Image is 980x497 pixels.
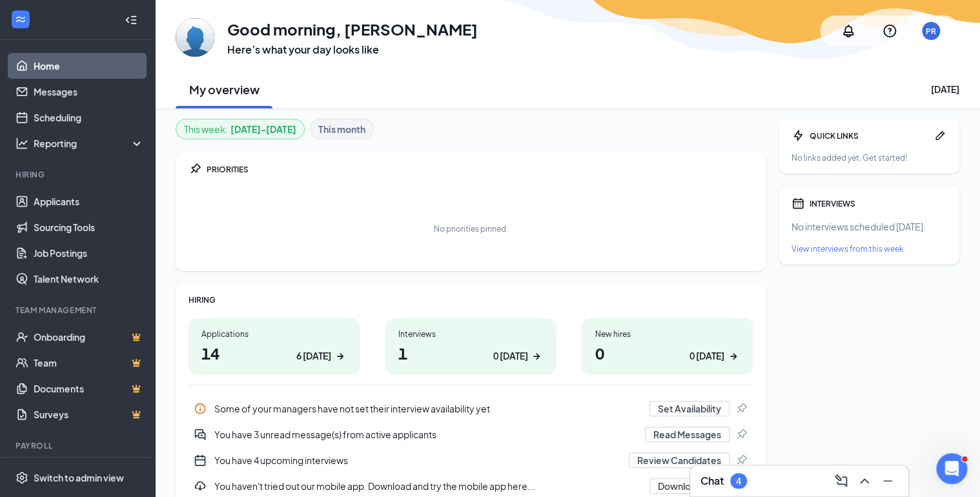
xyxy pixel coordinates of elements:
[194,402,207,415] svg: Info
[15,137,28,150] svg: Analysis
[15,305,141,316] div: Team Management
[15,471,28,484] svg: Settings
[877,471,898,491] button: Minimize
[810,130,928,141] div: QUICK LINKS
[189,421,753,447] div: You have 3 unread message(s) from active applicants
[493,349,527,363] div: 0 [DATE]
[595,329,740,340] div: New hires
[125,14,138,26] svg: Collapse
[189,447,753,473] div: You have 4 upcoming interviews
[649,478,730,494] button: Download App
[318,122,365,136] b: This month
[15,169,141,180] div: Hiring
[14,13,27,26] svg: WorkstreamLogo
[201,342,347,364] h1: 14
[189,294,753,305] div: HIRING
[34,240,144,266] a: Job Postings
[791,243,946,254] a: View interviews from this week
[34,350,144,376] a: TeamCrown
[207,164,753,175] div: PRIORITIES
[334,350,347,363] svg: ArrowRight
[595,342,740,364] h1: 0
[791,220,946,233] div: No interviews scheduled [DATE].
[34,214,144,240] a: Sourcing Tools
[227,43,478,57] h3: Here’s what your day looks like
[214,428,637,441] div: You have 3 unread message(s) from active applicants
[214,402,642,415] div: Some of your managers have not set their interview availability yet
[735,428,748,441] svg: Pin
[841,23,856,39] svg: Notifications
[230,122,296,136] b: [DATE] - [DATE]
[398,342,544,364] h1: 1
[880,473,895,489] svg: Minimize
[854,471,875,491] button: ChevronUp
[385,318,556,374] a: Interviews10 [DATE]ArrowRight
[184,122,296,136] div: This week :
[34,105,144,130] a: Scheduling
[34,188,144,214] a: Applicants
[882,23,897,39] svg: QuestionInfo
[194,454,207,467] svg: CalendarNew
[189,318,360,374] a: Applications146 [DATE]ArrowRight
[857,473,872,489] svg: ChevronUp
[189,163,201,176] svg: Pin
[791,197,804,210] svg: Calendar
[189,81,260,97] h2: My overview
[194,428,207,441] svg: DoubleChatActive
[189,396,753,421] div: Some of your managers have not set their interview availability yet
[296,349,331,363] div: 6 [DATE]
[214,480,642,492] div: You haven't tried out our mobile app. Download and try the mobile app here...
[649,401,730,416] button: Set Availability
[214,454,621,467] div: You have 4 upcoming interviews
[34,376,144,401] a: DocumentsCrown
[34,471,124,484] div: Switch to admin view
[645,427,730,442] button: Read Messages
[700,474,724,488] h3: Chat
[931,83,959,96] div: [DATE]
[189,447,753,473] a: CalendarNewYou have 4 upcoming interviewsReview CandidatesPin
[34,401,144,427] a: SurveysCrown
[831,471,852,491] button: ComposeMessage
[735,402,748,415] svg: Pin
[934,129,946,142] svg: Pen
[34,53,144,79] a: Home
[810,198,946,209] div: INTERVIEWS
[34,79,144,105] a: Messages
[15,440,141,451] div: Payroll
[34,266,144,292] a: Talent Network
[201,329,347,340] div: Applications
[629,452,730,468] button: Review Candidates
[791,152,946,163] div: No links added yet. Get started!
[582,318,753,374] a: New hires00 [DATE]ArrowRight
[227,18,478,40] h1: Good morning, [PERSON_NAME]
[736,476,741,487] div: 4
[34,324,144,350] a: OnboardingCrown
[189,396,753,421] a: InfoSome of your managers have not set their interview availability yetSet AvailabilityPin
[791,129,804,142] svg: Bolt
[34,137,145,150] div: Reporting
[189,421,753,447] a: DoubleChatActiveYou have 3 unread message(s) from active applicantsRead MessagesPin
[434,223,508,234] div: No priorities pinned.
[689,349,724,363] div: 0 [DATE]
[936,453,967,484] iframe: Intercom live chat
[926,26,936,37] div: PR
[735,454,748,467] svg: Pin
[176,18,214,57] img: Paulette Ramella
[727,350,740,363] svg: ArrowRight
[398,329,544,340] div: Interviews
[194,480,207,492] svg: Download
[833,473,849,489] svg: ComposeMessage
[530,350,543,363] svg: ArrowRight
